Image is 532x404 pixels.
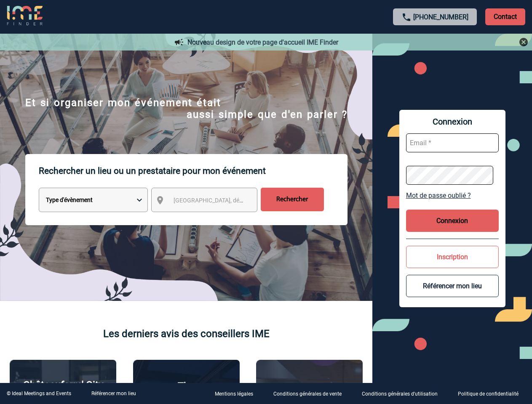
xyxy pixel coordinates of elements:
a: Conditions générales de vente [267,390,355,398]
p: Conditions générales d'utilisation [362,391,438,397]
p: Conditions générales de vente [273,391,342,397]
a: Référencer mon lieu [91,391,136,396]
a: Politique de confidentialité [451,390,532,398]
a: Conditions générales d'utilisation [355,390,451,398]
p: Mentions légales [215,391,253,397]
a: Mentions légales [208,390,267,398]
p: Politique de confidentialité [458,391,519,397]
div: © Ideal Meetings and Events [7,391,71,396]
